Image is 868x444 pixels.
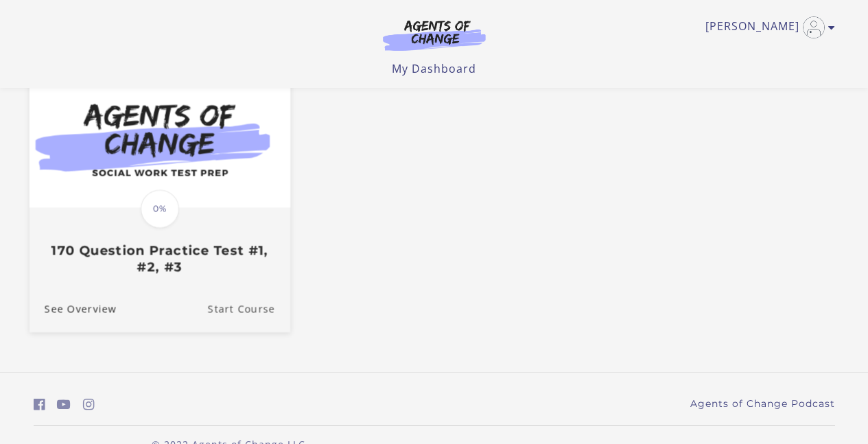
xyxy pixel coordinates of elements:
i: https://www.youtube.com/c/AgentsofChangeTestPrepbyMeaganMitchell (Open in a new window) [57,398,71,411]
a: https://www.youtube.com/c/AgentsofChangeTestPrepbyMeaganMitchell (Open in a new window) [57,395,71,414]
a: 170 Question Practice Test #1, #2, #3: Resume Course [207,286,290,332]
a: https://www.facebook.com/groups/aswbtestprep (Open in a new window) [34,395,45,414]
i: https://www.instagram.com/agentsofchangeprep/ (Open in a new window) [83,398,95,411]
span: 0% [141,190,179,229]
a: Agents of Change Podcast [690,397,835,411]
img: Agents of Change Logo [368,19,500,51]
i: https://www.facebook.com/groups/aswbtestprep (Open in a new window) [34,398,45,411]
a: 170 Question Practice Test #1, #2, #3: See Overview [29,286,116,332]
a: Toggle menu [705,16,828,38]
a: https://www.instagram.com/agentsofchangeprep/ (Open in a new window) [83,395,95,414]
h3: 170 Question Practice Test #1, #2, #3 [44,243,274,274]
a: My Dashboard [392,61,476,76]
